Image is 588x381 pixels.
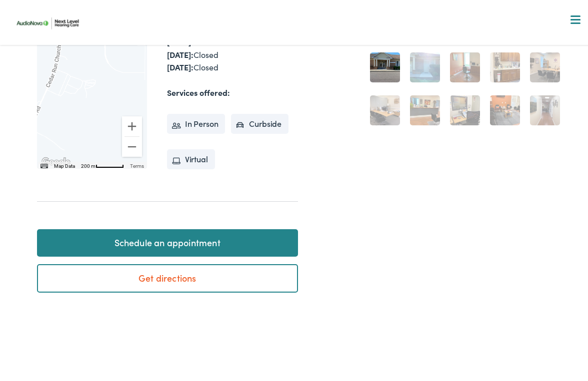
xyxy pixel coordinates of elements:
a: What We Offer [19,40,583,71]
a: 5 [530,50,560,80]
a: 8 [450,93,480,123]
button: Map Scale: 200 m per 53 pixels [78,159,127,166]
a: Schedule an appointment [37,227,298,255]
a: Get directions [37,262,298,290]
a: 9 [490,93,520,123]
li: Virtual [167,147,215,167]
a: 2 [410,50,440,80]
span: 200 m [81,161,95,166]
button: Zoom in [122,114,142,134]
li: In Person [167,111,225,131]
strong: [DATE]: [167,59,193,70]
strong: [DATE]: [167,46,193,57]
a: Terms [130,161,144,166]
strong: [DATE]: [167,33,193,44]
button: Zoom out [122,134,142,154]
a: 6 [370,93,400,123]
a: 1 [370,50,400,80]
a: 3 [450,50,480,80]
a: 10 [530,93,560,123]
a: Open this area in Google Maps (opens a new window) [39,153,72,166]
a: 4 [490,50,520,80]
img: Google [39,153,72,166]
a: 7 [410,93,440,123]
button: Map Data [54,160,75,167]
li: Curbside [231,111,288,131]
button: Keyboard shortcuts [40,160,47,167]
strong: Services offered: [167,84,230,95]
